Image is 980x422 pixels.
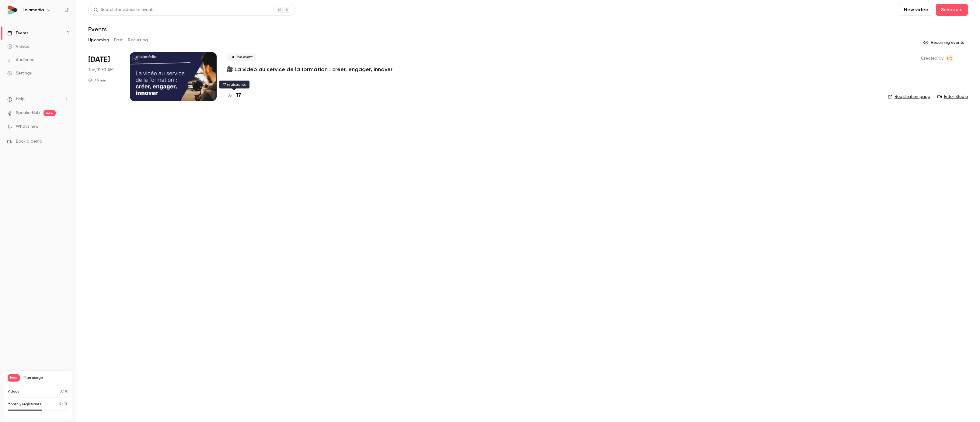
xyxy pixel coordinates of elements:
[946,55,953,62] span: Hélène CHOMIENNE
[23,7,44,13] h6: Lalamedia
[88,35,109,45] button: Upcoming
[888,94,930,100] a: Registration page
[936,4,968,16] button: Schedule
[8,389,19,394] p: Videos
[93,7,154,13] div: Search for videos or events
[88,26,107,33] h1: Events
[8,402,41,407] p: Monthly registrants
[16,110,40,116] a: SpeakerHub
[226,92,241,100] a: 17
[921,38,968,47] button: Recurring events
[88,78,106,83] div: 45 min
[8,5,17,15] img: Lalamedia
[8,374,20,382] span: Free
[23,375,68,380] span: Plan usage
[58,402,68,407] p: / 30
[88,52,120,101] div: Oct 21 Tue, 11:30 AM (Europe/Paris)
[44,110,56,116] span: new
[937,94,968,100] a: Enter Studio
[236,92,241,100] h4: 17
[61,124,69,130] iframe: Noticeable Trigger
[226,66,392,73] a: 🎥 La vidéo au service de la formation : créer, engager, innover
[7,70,32,76] div: Settings
[7,57,34,63] div: Audience
[114,35,123,45] button: Past
[7,96,69,102] li: help-dropdown-opener
[60,389,68,394] p: / 10
[16,123,39,130] span: What's new
[7,30,28,36] div: Events
[7,43,29,50] div: Videos
[60,390,62,393] span: 0
[16,96,25,102] span: Help
[88,55,110,64] span: [DATE]
[16,138,42,145] span: Book a demo
[226,54,256,61] span: Live event
[899,4,933,16] button: New video
[58,403,61,406] span: 17
[88,67,113,73] span: Tue, 11:30 AM
[947,55,952,62] span: HC
[128,35,148,45] button: Recurring
[921,55,943,62] span: Created by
